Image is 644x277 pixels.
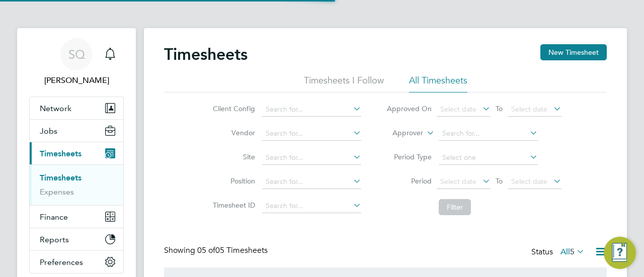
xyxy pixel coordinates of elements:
[511,177,547,186] span: Select date
[386,104,432,113] label: Approved On
[493,102,506,115] span: To
[30,97,123,119] button: Network
[40,149,82,158] span: Timesheets
[68,48,85,61] span: SQ
[30,142,123,164] button: Timesheets
[409,74,467,93] li: All Timesheets
[540,44,607,60] button: New Timesheet
[386,152,432,161] label: Period Type
[262,199,361,213] input: Search for...
[439,127,538,141] input: Search for...
[493,174,506,188] span: To
[531,245,587,259] div: Status
[262,175,361,189] input: Search for...
[511,105,547,114] span: Select date
[29,74,124,86] span: Sam Quinsee
[30,120,123,142] button: Jobs
[30,228,123,250] button: Reports
[40,235,69,244] span: Reports
[30,206,123,228] button: Finance
[262,103,361,117] input: Search for...
[30,251,123,273] button: Preferences
[40,104,71,113] span: Network
[304,74,384,93] li: Timesheets I Follow
[164,44,248,64] h2: Timesheets
[560,247,585,257] label: All
[210,176,255,186] label: Position
[440,177,476,186] span: Select date
[30,164,123,205] div: Timesheets
[197,245,268,255] span: 05 Timesheets
[440,105,476,114] span: Select date
[570,247,575,257] span: 5
[40,187,74,197] a: Expenses
[210,104,255,113] label: Client Config
[439,151,538,165] input: Select one
[262,151,361,165] input: Search for...
[210,201,255,210] label: Timesheet ID
[40,257,83,267] span: Preferences
[210,128,255,137] label: Vendor
[164,245,270,256] div: Showing
[378,128,423,138] label: Approver
[262,127,361,141] input: Search for...
[40,126,57,136] span: Jobs
[29,38,124,86] a: SQ[PERSON_NAME]
[604,237,636,269] button: Engage Resource Center
[210,152,255,161] label: Site
[386,176,432,186] label: Period
[197,245,215,255] span: 05 of
[40,173,82,182] a: Timesheets
[40,212,68,222] span: Finance
[439,199,471,215] button: Filter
